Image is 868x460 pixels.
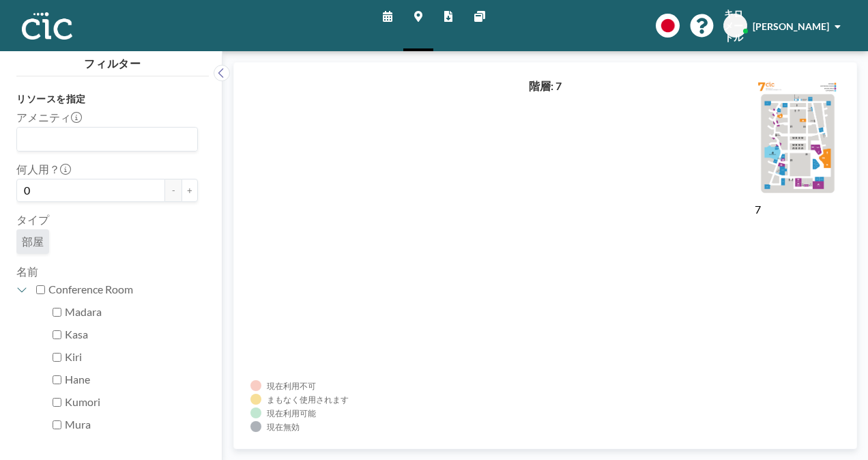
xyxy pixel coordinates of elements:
[529,79,562,93] h4: 階層: 7
[16,111,71,124] font: アメニティ
[22,235,44,248] span: 部屋
[16,51,209,70] h4: フィルター
[267,422,300,432] div: 現在無効
[753,20,829,32] span: [PERSON_NAME]
[755,79,840,200] img: e756fe08e05d43b3754d147caf3627ee.png
[267,408,316,418] div: 現在利用可能
[182,179,198,202] button: +
[755,203,761,216] label: 7
[18,130,190,148] input: Search for option
[267,381,316,391] div: 現在利用不可
[48,283,133,296] font: Conference Room
[267,394,349,405] div: まもなく使用されます
[65,350,82,363] font: Kiri
[724,8,747,44] span: キロメートル
[16,265,38,278] label: 名前
[65,373,90,386] font: Hane
[16,93,198,105] h3: リソースを指定
[65,395,100,408] font: Kumori
[22,12,72,40] img: organization-logo
[65,328,88,341] font: Kasa
[16,213,49,226] font: タイプ
[16,162,60,175] font: 何人用？
[65,305,102,318] font: Madara
[65,418,91,431] font: Mura
[17,128,197,151] div: Search for option
[165,179,182,202] button: -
